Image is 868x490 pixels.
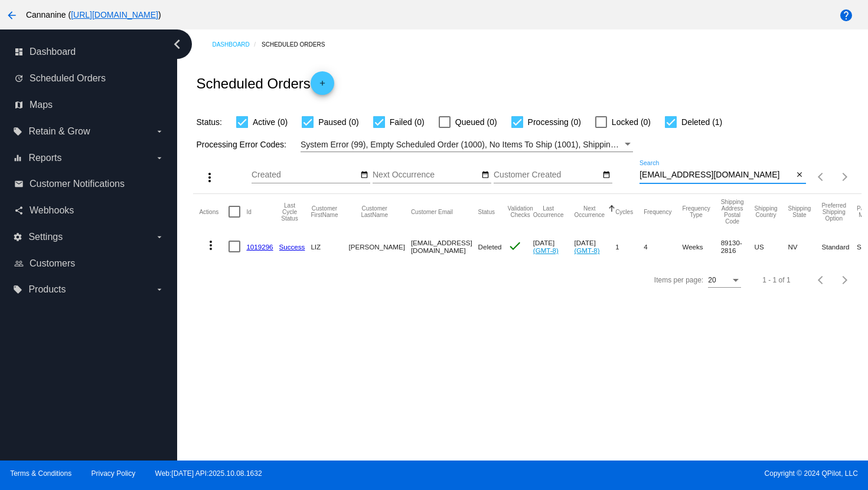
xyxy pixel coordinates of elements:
span: Processing Error Codes: [196,140,286,149]
mat-cell: [DATE] [533,229,575,264]
span: Paused (0) [318,115,358,129]
div: 1 - 1 of 1 [762,276,790,284]
mat-icon: check [508,239,522,253]
a: Terms & Conditions [10,469,71,478]
i: local_offer [13,285,22,294]
span: Cannanine ( ) [26,10,161,19]
span: Maps [30,100,53,110]
a: Privacy Policy [92,469,136,478]
i: email [14,179,24,189]
span: Status: [196,117,222,127]
input: Customer Created [494,170,600,180]
button: Change sorting for Cycles [615,208,633,215]
input: Created [252,170,358,180]
a: (GMT-8) [574,246,599,254]
mat-cell: Weeks [682,229,720,264]
span: 20 [708,276,716,284]
button: Next page [833,268,857,292]
a: Success [279,243,305,251]
mat-icon: add [315,79,329,93]
button: Change sorting for ShippingState [788,205,811,218]
mat-cell: LIZ [311,229,348,264]
span: Customer Notifications [30,179,125,189]
span: Reports [28,153,61,163]
mat-cell: 1 [615,229,644,264]
i: arrow_drop_down [155,153,164,163]
mat-icon: help [839,8,853,22]
mat-header-cell: Validation Checks [508,194,533,229]
a: Web:[DATE] API:2025.10.08.1632 [155,469,262,478]
button: Change sorting for Frequency [644,208,671,215]
a: (GMT-8) [533,246,559,254]
button: Change sorting for Status [478,208,495,215]
a: map Maps [14,96,164,114]
mat-icon: date_range [602,170,611,180]
button: Change sorting for CustomerLastName [349,205,400,218]
i: update [14,74,24,83]
button: Change sorting for ShippingCountry [755,205,778,218]
mat-icon: date_range [481,170,490,180]
span: Active (0) [253,115,288,129]
i: local_offer [13,127,22,136]
span: Products [28,284,66,295]
a: [URL][DOMAIN_NAME] [71,10,158,19]
button: Change sorting for LastOccurrenceUtc [533,205,564,218]
mat-select: Filter by Processing Error Codes [301,137,633,152]
mat-icon: arrow_back [5,8,19,22]
span: Copyright © 2024 QPilot, LLC [444,469,858,478]
i: equalizer [13,153,22,163]
mat-icon: more_vert [203,170,217,185]
button: Change sorting for CustomerFirstName [311,205,338,218]
a: Scheduled Orders [262,35,335,54]
i: dashboard [14,47,24,57]
i: arrow_drop_down [155,127,164,136]
mat-icon: more_vert [204,238,218,252]
mat-cell: 89130-2816 [721,229,755,264]
div: Items per page: [654,276,703,284]
mat-select: Items per page: [708,277,741,285]
a: dashboard Dashboard [14,42,164,61]
button: Change sorting for LastProcessingCycleId [279,202,301,222]
a: Dashboard [212,35,262,54]
i: arrow_drop_down [155,285,164,294]
button: Previous page [810,165,833,189]
mat-cell: NV [788,229,822,264]
h2: Scheduled Orders [196,71,334,95]
mat-icon: close [795,170,804,180]
mat-cell: [EMAIL_ADDRESS][DOMAIN_NAME] [411,229,478,264]
button: Next page [833,165,857,189]
a: email Customer Notifications [14,175,164,193]
span: Failed (0) [390,115,425,129]
mat-cell: [DATE] [574,229,615,264]
a: 1019296 [246,243,273,251]
i: map [14,100,24,110]
span: Customers [30,258,75,269]
span: Dashboard [30,47,76,57]
a: share Webhooks [14,201,164,220]
span: Locked (0) [612,115,651,129]
button: Change sorting for Id [246,208,251,215]
span: Queued (0) [455,115,497,129]
span: Retain & Grow [28,126,90,137]
i: chevron_left [168,35,187,54]
span: Deleted (1) [681,115,722,129]
mat-cell: 4 [644,229,682,264]
input: Search [639,170,794,180]
mat-cell: Standard [821,229,857,264]
span: Settings [28,232,63,242]
mat-icon: date_range [360,170,368,180]
i: share [14,206,24,215]
input: Next Occurrence [373,170,479,180]
button: Previous page [810,268,833,292]
mat-cell: [PERSON_NAME] [349,229,411,264]
button: Change sorting for FrequencyType [682,205,710,218]
span: Deleted [478,243,502,251]
a: update Scheduled Orders [14,69,164,88]
span: Processing (0) [528,115,581,129]
i: people_outline [14,259,24,268]
button: Clear [794,169,806,182]
mat-header-cell: Actions [199,194,229,229]
a: people_outline Customers [14,254,164,273]
button: Change sorting for ShippingPostcode [721,199,744,225]
span: Scheduled Orders [30,73,106,84]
